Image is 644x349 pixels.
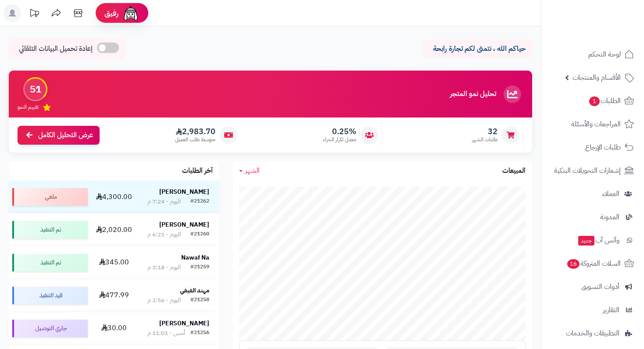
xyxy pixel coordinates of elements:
[12,320,88,337] div: جاري التوصيل
[502,167,526,175] h3: المبيعات
[159,220,209,229] strong: [PERSON_NAME]
[547,207,639,228] a: المدونة
[450,90,496,98] h3: تحليل نمو المتجر
[19,44,93,54] span: إعادة تحميل البيانات التلقائي
[159,187,209,196] strong: [PERSON_NAME]
[578,236,594,246] span: جديد
[547,137,639,158] a: طلبات الإرجاع
[245,165,260,176] span: الشهر
[190,230,209,239] div: #21260
[577,234,619,246] span: وآتس آب
[104,8,118,18] span: رفيق
[547,183,639,204] a: العملاء
[547,230,639,251] a: وآتس آبجديد
[190,329,209,338] div: #21256
[554,164,621,177] span: إشعارات التحويلات البنكية
[159,319,209,328] strong: [PERSON_NAME]
[18,126,100,145] a: عرض التحليل الكامل
[572,71,621,84] span: الأقسام والمنتجات
[547,323,639,344] a: التطبيقات والخدمات
[147,230,181,239] div: اليوم - 6:21 م
[91,214,137,246] td: 2,020.00
[175,136,215,143] span: متوسط طلب العميل
[147,263,181,272] div: اليوم - 3:18 م
[588,95,621,107] span: الطلبات
[566,257,621,270] span: السلات المتروكة
[91,246,137,279] td: 345.00
[239,166,260,176] a: الشهر
[91,279,137,312] td: 477.99
[122,4,140,22] img: ai-face.png
[547,299,639,321] a: التقارير
[182,167,213,175] h3: آخر الطلبات
[581,281,619,293] span: أدوات التسويق
[588,48,621,61] span: لوحة التحكم
[23,4,45,24] a: تحديثات المنصة
[584,7,636,25] img: logo-2.png
[585,141,621,153] span: طلبات الإرجاع
[147,197,181,206] div: اليوم - 7:24 م
[429,44,526,54] p: حياكم الله ، نتمنى لكم تجارة رابحة
[91,312,137,345] td: 30.00
[472,136,497,143] span: طلبات الشهر
[603,304,619,316] span: التقارير
[567,259,580,269] span: 16
[175,127,215,136] span: 2,983.70
[547,160,639,181] a: إشعارات التحويلات البنكية
[602,188,619,200] span: العملاء
[323,127,356,136] span: 0.25%
[12,188,88,206] div: ملغي
[589,96,600,106] span: 1
[547,114,639,135] a: المراجعات والأسئلة
[12,254,88,271] div: تم التنفيذ
[38,130,93,140] span: عرض التحليل الكامل
[472,127,497,136] span: 32
[190,263,209,272] div: #21259
[547,276,639,297] a: أدوات التسويق
[12,287,88,304] div: قيد التنفيذ
[547,90,639,111] a: الطلبات1
[566,327,619,339] span: التطبيقات والخدمات
[547,44,639,65] a: لوحة التحكم
[181,253,209,262] strong: Nawaf Na
[147,296,181,305] div: اليوم - 2:56 م
[12,221,88,239] div: تم التنفيذ
[547,253,639,274] a: السلات المتروكة16
[190,197,209,206] div: #21262
[180,286,209,295] strong: مهند الفيفي
[147,329,185,338] div: أمس - 11:01 م
[91,181,137,213] td: 4,300.00
[323,136,356,143] span: معدل تكرار الشراء
[571,118,621,130] span: المراجعات والأسئلة
[190,296,209,305] div: #21258
[600,211,619,223] span: المدونة
[18,103,39,111] span: تقييم النمو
